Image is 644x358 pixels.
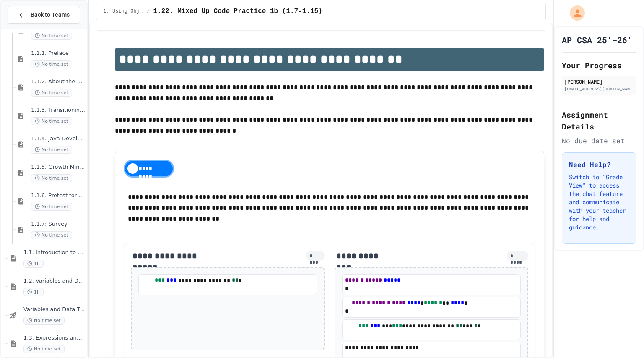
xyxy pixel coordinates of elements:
[562,59,636,71] h2: Your Progress
[569,160,629,170] h3: Need Help?
[562,34,632,46] h1: AP CSA 25'-26'
[8,6,80,24] button: Back to Teams
[562,109,636,132] h2: Assignment Details
[562,136,636,146] div: No due date set
[564,78,634,85] div: [PERSON_NAME]
[147,8,150,15] span: /
[31,10,70,19] span: Back to Teams
[569,173,629,232] p: Switch to "Grade View" to access the chat feature and communicate with your teacher for help and ...
[564,86,634,92] div: [EMAIL_ADDRESS][DOMAIN_NAME]
[153,6,322,16] span: 1.22. Mixed Up Code Practice 1b (1.7-1.15)
[561,3,587,23] div: My Account
[103,8,143,15] span: 1. Using Objects and Methods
